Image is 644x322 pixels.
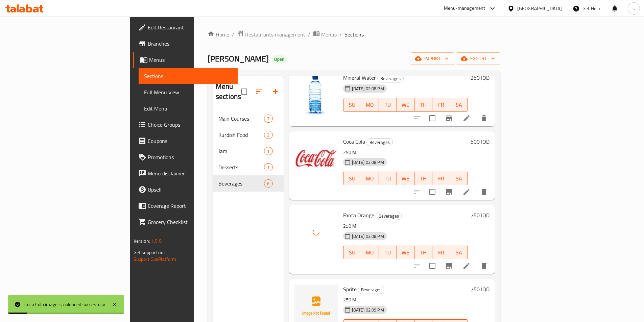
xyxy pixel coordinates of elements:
span: Jam [218,147,264,155]
button: MO [361,98,379,112]
span: Promotions [148,153,232,161]
a: Coupons [133,133,238,149]
li: / [339,30,342,39]
a: Edit Menu [139,100,238,117]
span: 7 [264,116,272,122]
span: [PERSON_NAME] [208,51,269,66]
span: s [633,5,635,12]
span: Sort sections [251,83,267,100]
button: delete [476,258,492,274]
button: FR [432,98,450,112]
button: Branch-specific-item [441,184,457,200]
span: MO [364,248,376,257]
div: Beverages6 [213,175,284,192]
h6: 750 IQD [471,210,490,220]
div: items [264,115,272,123]
button: MO [361,172,379,185]
span: Grocery Checklist [148,218,232,226]
div: items [264,163,272,171]
img: Mineral Water [294,73,338,116]
span: Main Courses [218,115,264,123]
span: Sections [344,30,364,39]
span: Coca Cola [343,137,365,147]
span: Edit Restaurant [148,23,232,31]
div: Menu-management [444,4,485,13]
button: TH [414,246,432,259]
span: FR [435,248,448,257]
span: SU [346,174,359,183]
button: FR [432,246,450,259]
div: Kurdish Food [218,131,264,139]
button: SU [343,246,361,259]
a: Coverage Report [133,198,238,214]
div: Beverages [366,138,393,146]
span: SA [453,248,466,257]
span: Get support on: [134,248,165,257]
span: WE [400,174,412,183]
span: Fanta Orange [343,210,374,220]
a: Upsell [133,181,238,198]
span: [DATE] 02:08 PM [349,85,387,92]
button: SU [343,98,361,112]
button: FR [432,172,450,185]
button: SA [450,98,468,112]
div: Kurdish Food2 [213,127,284,143]
span: 1.0.0 [151,237,162,245]
button: TH [414,172,432,185]
span: Menus [149,56,232,64]
button: TU [379,172,397,185]
a: Menu disclaimer [133,165,238,181]
span: SA [453,100,466,110]
div: items [264,179,272,188]
a: Edit Restaurant [133,19,238,35]
a: Edit menu item [462,262,471,270]
span: Select to update [425,111,439,125]
p: 250 Ml [343,222,468,230]
span: Select all sections [237,84,251,99]
a: Branches [133,35,238,52]
span: WE [400,100,412,110]
span: FR [435,174,448,183]
span: TH [417,100,430,110]
div: items [264,147,272,155]
button: Branch-specific-item [441,258,457,274]
span: Coverage Report [148,202,232,210]
a: Support.OpsPlatform [134,255,176,264]
a: Menus [133,52,238,68]
div: Main Courses7 [213,110,284,127]
div: items [264,131,272,139]
span: Open [271,56,287,62]
a: Menus [313,30,337,39]
span: Coupons [148,137,232,145]
div: Coca Cola image is uploaded succesfully [24,301,105,308]
span: Branches [148,40,232,48]
p: 250 Ml [343,148,468,157]
span: Beverages [218,179,264,188]
a: Full Menu View [139,84,238,100]
nav: Menu sections [213,108,284,194]
span: Edit Menu [144,104,232,113]
div: Open [271,55,287,64]
span: Beverages [367,139,392,146]
button: import [411,52,454,65]
span: SU [346,100,359,110]
button: WE [397,246,415,259]
button: delete [476,110,492,126]
span: TH [417,248,430,257]
p: 250 Ml [343,296,468,304]
span: 6 [264,180,272,187]
span: Restaurants management [245,30,305,39]
span: Sections [144,72,232,80]
span: export [462,54,495,63]
div: Beverages [376,212,402,220]
span: MO [364,174,376,183]
span: TH [417,174,430,183]
span: [DATE] 02:08 PM [349,233,387,240]
span: [DATE] 02:09 PM [349,307,387,313]
span: Choice Groups [148,121,232,129]
button: SU [343,172,361,185]
span: SA [453,174,466,183]
span: TU [382,174,394,183]
span: Select to update [425,185,439,199]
